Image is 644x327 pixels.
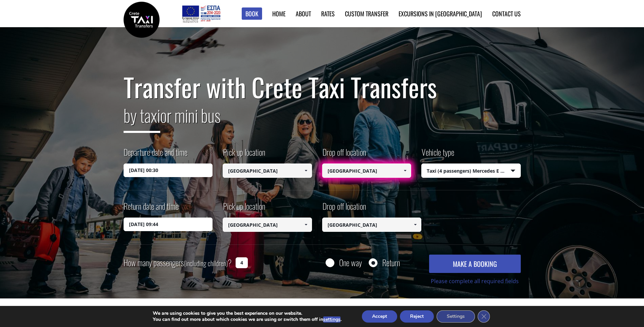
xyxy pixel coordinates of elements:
a: Excursions in [GEOGRAPHIC_DATA] [399,9,482,18]
h2: or mini bus [124,101,521,138]
input: Select pickup location [223,163,312,178]
h1: Transfer with Crete Taxi Transfers [124,73,521,101]
button: Reject [400,310,434,323]
button: MAKE A BOOKING [429,255,520,273]
small: (including children) [184,258,228,268]
a: Show All Items [400,163,411,178]
input: Select drop-off location [322,163,411,178]
a: Rates [321,9,335,18]
label: Departure date and time [124,146,187,163]
a: Contact us [492,9,521,18]
label: How many passengers ? [124,255,232,271]
img: e-bannersEUERDF180X90.jpg [181,3,221,24]
label: Return date and time [124,200,179,218]
button: Close GDPR Cookie Banner [478,310,490,323]
p: We are using cookies to give you the best experience on our website. [153,310,342,316]
label: One way [339,258,362,267]
a: Book [242,7,262,20]
button: Settings [437,310,475,323]
label: Return [382,258,400,267]
a: Show All Items [300,163,311,178]
button: Accept [362,310,397,323]
span: by taxi [124,102,160,133]
button: settings [323,316,341,323]
p: You can find out more about which cookies we are using or switch them off in . [153,316,342,323]
label: Drop off location [322,200,366,218]
div: Please complete all required fields [429,277,520,285]
label: Vehicle type [421,146,454,163]
input: Select pickup location [223,218,312,232]
a: Custom Transfer [345,9,388,18]
span: Taxi (4 passengers) Mercedes E Class [422,164,520,178]
a: Show All Items [300,218,311,232]
a: About [296,9,311,18]
label: Drop off location [322,146,366,163]
a: Home [272,9,286,18]
input: Select drop-off location [322,218,422,232]
a: Crete Taxi Transfers | Safe Taxi Transfer Services from to Heraklion Airport, Chania Airport, Ret... [124,15,160,22]
label: Pick up location [223,146,265,163]
label: Pick up location [223,200,265,218]
a: Show All Items [410,218,421,232]
img: Crete Taxi Transfers | Safe Taxi Transfer Services from to Heraklion Airport, Chania Airport, Ret... [124,2,160,38]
